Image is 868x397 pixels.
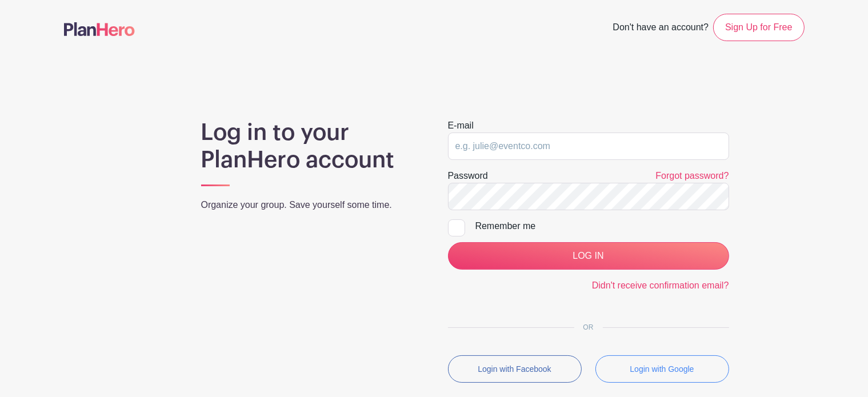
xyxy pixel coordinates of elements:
[595,355,729,383] button: Login with Google
[448,242,729,270] input: LOG IN
[592,280,729,290] a: Didn't receive confirmation email?
[201,119,421,174] h1: Log in to your PlanHero account
[201,198,421,212] p: Organize your group. Save yourself some time.
[448,169,488,183] label: Password
[64,22,135,36] img: logo-507f7623f17ff9eddc593b1ce0a138ce2505c220e1c5a4e2b4648c50719b7d32.svg
[713,14,804,41] a: Sign Up for Free
[655,171,729,181] a: Forgot password?
[448,133,729,160] input: e.g. julie@eventco.com
[478,364,551,374] small: Login with Facebook
[475,219,729,233] div: Remember me
[613,16,709,41] span: Don't have an account?
[574,323,603,331] span: OR
[630,364,694,374] small: Login with Google
[448,119,474,133] label: E-mail
[448,355,582,383] button: Login with Facebook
